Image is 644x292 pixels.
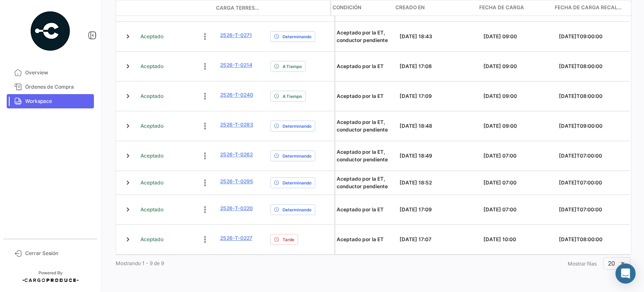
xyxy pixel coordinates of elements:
[559,153,602,159] span: 2025-09-09T07:00:00
[7,80,94,94] a: Órdenes de Compra
[568,260,597,267] span: Mostrar filas
[483,179,552,187] div: [DATE] 07:00
[25,250,91,257] span: Cerrar Sesión
[337,236,393,243] div: Aceptado por la ET
[220,91,253,99] a: 2526-T-0240
[140,206,164,213] span: Aceptado
[483,152,552,160] div: [DATE] 07:00
[400,236,477,243] div: [DATE] 17:07
[559,179,602,186] span: 2025-09-14T07:00:00
[400,206,477,213] div: [DATE] 17:09
[608,260,615,267] span: 20
[220,234,252,242] a: 2526-T-0227
[220,61,252,69] a: 2526-T-0214
[337,29,393,44] div: Aceptado por la ET, conductor pendiente
[124,179,132,187] a: Expand/Collapse Row
[283,179,312,186] span: Determinando
[483,33,552,40] div: [DATE] 09:00
[220,178,253,185] a: 2526-T-0295
[283,236,294,243] span: Tarde
[559,206,602,213] span: 2025-09-04T07:00:00
[140,179,164,187] span: Aceptado
[220,205,253,212] a: 2526-T-0220
[615,263,636,284] div: Abrir Intercom Messenger
[337,206,393,213] div: Aceptado por la ET
[483,236,552,243] div: [DATE] 10:00
[140,236,164,243] span: Aceptado
[479,4,524,11] span: Fecha de carga
[337,92,393,100] div: Aceptado por la ET
[133,5,213,11] datatable-header-cell: Estado
[559,63,602,69] span: 2025-09-03T08:00:00
[124,122,132,130] a: Expand/Collapse Row
[140,122,164,130] span: Aceptado
[559,123,602,129] span: 2025-09-12T09:00:00
[400,33,477,40] div: [DATE] 18:43
[559,33,602,39] span: 2025-09-10T09:00:00
[392,0,476,16] datatable-header-cell: Creado en
[483,63,552,70] div: [DATE] 09:00
[559,93,602,99] span: 2025-09-07T08:00:00
[283,63,302,70] span: A Tiempo
[140,33,164,40] span: Aceptado
[400,63,477,70] div: [DATE] 17:08
[283,33,312,40] span: Determinando
[337,175,393,190] div: Aceptado por la ET, conductor pendiente
[220,121,253,129] a: 2526-T-0283
[263,5,330,11] datatable-header-cell: Delay Status
[483,92,552,100] div: [DATE] 09:00
[483,122,552,130] div: [DATE] 09:00
[551,0,627,16] datatable-header-cell: Fecha de Carga Recalculada
[216,4,260,12] span: Carga Terrestre #
[25,83,91,91] span: Órdenes de Compra
[124,32,132,41] a: Expand/Collapse Row
[140,152,164,160] span: Aceptado
[25,69,91,76] span: Overview
[124,92,132,100] a: Expand/Collapse Row
[124,205,132,214] a: Expand/Collapse Row
[140,92,164,100] span: Aceptado
[559,236,602,242] span: 2025-09-05T08:00:00
[29,10,71,52] img: powered-by.png
[483,206,552,213] div: [DATE] 07:00
[124,152,132,160] a: Expand/Collapse Row
[400,152,477,160] div: [DATE] 18:49
[476,0,551,16] datatable-header-cell: Fecha de carga
[337,118,393,134] div: Aceptado por la ET, conductor pendiente
[220,32,252,39] a: 2526-T-0271
[116,260,164,266] span: Mostrando 1 - 9 de 9
[283,206,312,213] span: Determinando
[400,122,477,130] div: [DATE] 18:48
[337,148,393,163] div: Aceptado por la ET, conductor pendiente
[25,97,91,105] span: Workspace
[140,63,164,70] span: Aceptado
[332,4,361,11] span: Condición
[7,94,94,108] a: Workspace
[213,1,263,15] datatable-header-cell: Carga Terrestre #
[395,4,425,11] span: Creado en
[555,4,623,11] span: Fecha de Carga Recalculada
[400,92,477,100] div: [DATE] 17:09
[329,0,392,16] datatable-header-cell: Condición
[283,123,312,129] span: Determinando
[337,63,393,70] div: Aceptado por la ET
[7,66,94,80] a: Overview
[283,93,302,100] span: A Tiempo
[283,153,312,159] span: Determinando
[124,235,132,244] a: Expand/Collapse Row
[124,62,132,71] a: Expand/Collapse Row
[400,179,477,187] div: [DATE] 18:52
[220,151,253,158] a: 2526-T-0262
